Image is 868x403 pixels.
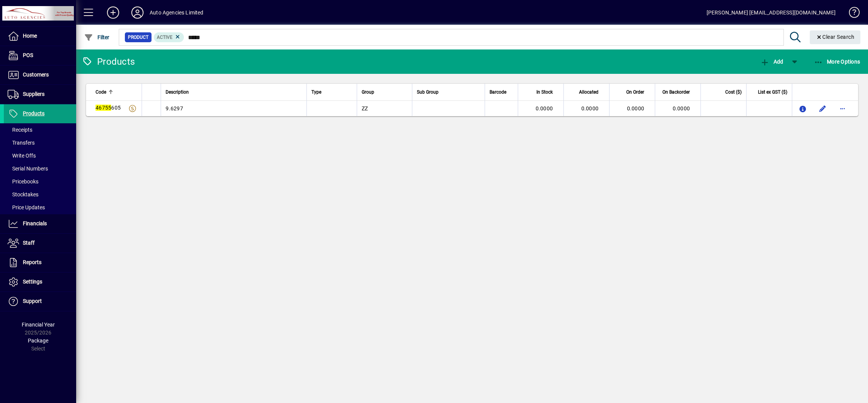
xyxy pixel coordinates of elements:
[843,2,858,26] a: Knowledge Base
[626,88,644,96] span: On Order
[22,322,55,328] span: Financial Year
[4,85,76,104] a: Suppliers
[23,52,33,58] span: POS
[8,178,38,185] span: Pricebooks
[8,140,35,146] span: Transfers
[84,34,110,40] span: Filter
[536,105,553,112] span: 0.0000
[673,105,690,112] span: 0.0000
[4,123,76,136] a: Receipts
[166,105,183,112] span: 9.6297
[23,220,47,226] span: Financials
[128,33,148,41] span: Product
[568,88,605,96] div: Allocated
[125,6,150,19] button: Profile
[758,55,785,68] button: Add
[725,88,742,96] span: Cost ($)
[8,166,48,172] span: Serial Numbers
[4,27,76,46] a: Home
[23,110,45,116] span: Products
[23,91,45,97] span: Suppliers
[812,55,862,68] button: More Options
[362,88,374,96] span: Group
[523,88,560,96] div: In Stock
[23,259,41,265] span: Reports
[82,56,135,68] div: Products
[4,46,76,65] a: POS
[581,105,599,112] span: 0.0000
[810,30,861,44] button: Clear
[4,188,76,201] a: Stocktakes
[96,105,111,111] em: 46755
[816,34,855,40] span: Clear Search
[28,338,48,344] span: Package
[4,136,76,149] a: Transfers
[417,88,480,96] div: Sub Group
[82,30,112,44] button: Filter
[4,65,76,84] a: Customers
[579,88,598,96] span: Allocated
[96,88,106,96] span: Code
[96,105,121,111] span: 605
[96,88,137,96] div: Code
[627,105,645,112] span: 0.0000
[490,88,506,96] span: Barcode
[23,240,35,246] span: Staff
[817,102,829,115] button: Edit
[4,201,76,214] a: Price Updates
[614,88,651,96] div: On Order
[4,162,76,175] a: Serial Numbers
[8,153,36,159] span: Write Offs
[311,88,352,96] div: Type
[150,6,204,19] div: Auto Agencies Limited
[536,88,553,96] span: In Stock
[23,279,42,285] span: Settings
[166,88,189,96] span: Description
[417,88,439,96] span: Sub Group
[23,33,37,39] span: Home
[814,59,860,65] span: More Options
[4,234,76,253] a: Staff
[758,88,787,96] span: List ex GST ($)
[662,88,690,96] span: On Backorder
[311,88,321,96] span: Type
[8,204,45,210] span: Price Updates
[836,102,849,115] button: More options
[4,214,76,233] a: Financials
[4,253,76,272] a: Reports
[4,292,76,311] a: Support
[760,59,783,65] span: Add
[8,127,32,133] span: Receipts
[490,88,513,96] div: Barcode
[4,175,76,188] a: Pricebooks
[707,6,836,19] div: [PERSON_NAME] [EMAIL_ADDRESS][DOMAIN_NAME]
[101,6,125,19] button: Add
[166,88,302,96] div: Description
[4,272,76,291] a: Settings
[154,32,184,42] mat-chip: Activation Status: Active
[23,298,42,304] span: Support
[362,88,407,96] div: Group
[660,88,697,96] div: On Backorder
[4,149,76,162] a: Write Offs
[23,72,49,78] span: Customers
[8,191,38,198] span: Stocktakes
[157,35,172,40] span: Active
[362,105,368,112] span: ZZ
